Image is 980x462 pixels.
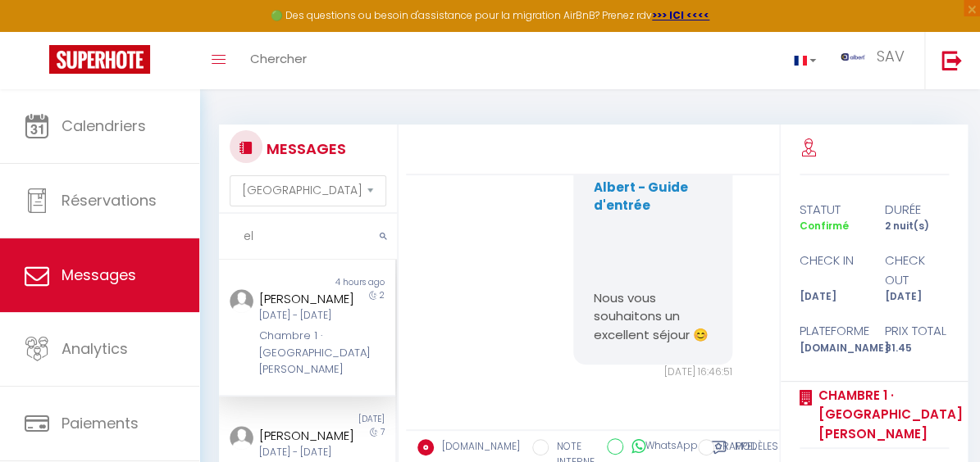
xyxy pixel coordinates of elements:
[62,190,157,211] span: Réservations
[259,445,352,460] div: [DATE] - [DATE]
[876,46,904,66] span: SAV
[381,426,385,438] span: 7
[230,426,253,450] img: ...
[238,32,319,89] a: Chercher
[800,219,849,233] span: Confirmé
[594,142,712,215] p: À très bientôt,
[594,289,712,345] p: Nous vous souhaitons un excellent séjour 😊
[262,130,346,167] h3: MESSAGES
[714,439,756,457] label: RAPPEL
[250,50,307,67] span: Chercher
[813,386,963,444] a: Chambre 1 · [GEOGRAPHIC_DATA][PERSON_NAME]
[789,321,874,341] div: Plateforme
[259,308,352,324] div: [DATE] - [DATE]
[49,45,150,74] img: Super Booking
[874,200,959,220] div: durée
[308,276,396,289] div: 4 hours ago
[259,328,352,378] div: Chambre 1 · [GEOGRAPHIC_DATA][PERSON_NAME]
[623,438,698,456] label: WhatsApp
[259,289,352,309] div: [PERSON_NAME]
[259,426,352,446] div: [PERSON_NAME]
[874,321,959,341] div: Prix total
[941,50,962,70] img: logout
[62,115,146,136] span: Calendriers
[874,341,959,356] div: 81.45
[789,251,874,289] div: check in
[828,32,924,89] a: ... SAV
[380,289,385,301] span: 2
[874,251,959,289] div: check out
[874,219,959,234] div: 2 nuit(s)
[219,214,397,260] input: Rechercher un mot clé
[230,289,253,313] img: ...
[789,200,874,220] div: statut
[308,413,396,426] div: [DATE]
[62,413,139,433] span: Paiements
[573,365,732,380] div: [DATE] 16:46:51
[789,289,874,305] div: [DATE]
[789,341,874,356] div: [DOMAIN_NAME]
[62,338,128,359] span: Analytics
[841,53,865,61] img: ...
[594,179,691,215] a: Albert - Guide d'entrée
[62,265,136,285] span: Messages
[652,8,709,22] a: >>> ICI <<<<
[434,439,520,457] label: [DOMAIN_NAME]
[874,289,959,305] div: [DATE]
